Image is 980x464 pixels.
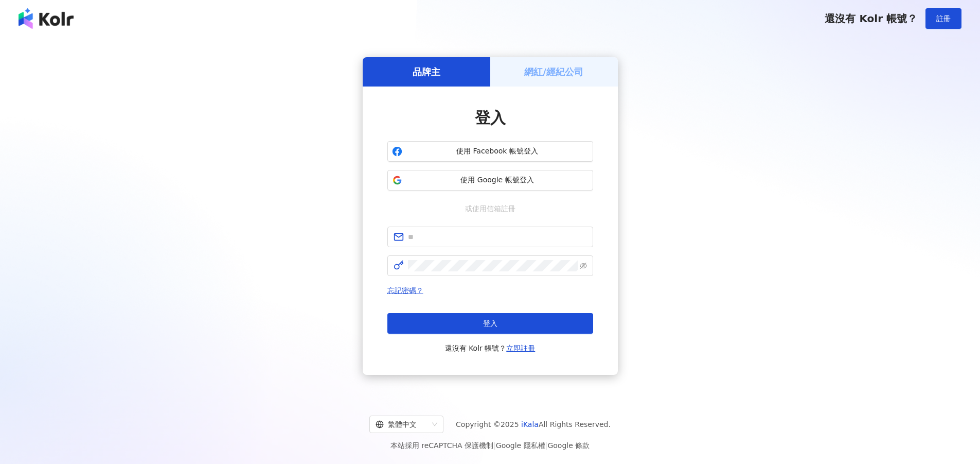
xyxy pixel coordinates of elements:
[545,441,548,450] span: |
[387,141,593,162] button: 使用 Facebook 帳號登入
[547,441,590,450] a: Google 條款
[413,65,440,78] h5: 品牌主
[387,286,423,295] a: 忘記密碼？
[387,170,593,191] button: 使用 Google 帳號登入
[936,14,951,23] span: 註冊
[19,8,74,29] img: logo
[521,420,539,428] a: iKala
[580,262,587,269] span: eye-invisible
[825,12,917,25] span: 還沒有 Kolr 帳號？
[406,175,589,185] span: 使用 Google 帳號登入
[925,8,961,29] button: 註冊
[406,146,589,157] span: 使用 Facebook 帳號登入
[445,342,536,354] span: 還沒有 Kolr 帳號？
[506,344,535,352] a: 立即註冊
[456,418,611,431] span: Copyright © 2025 All Rights Reserved.
[376,416,428,433] div: 繁體中文
[387,313,593,334] button: 登入
[493,441,496,450] span: |
[496,441,545,450] a: Google 隱私權
[390,439,590,452] span: 本站採用 reCAPTCHA 保護機制
[475,109,506,127] span: 登入
[524,65,583,78] h5: 網紅/經紀公司
[483,319,497,328] span: 登入
[458,203,523,214] span: 或使用信箱註冊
